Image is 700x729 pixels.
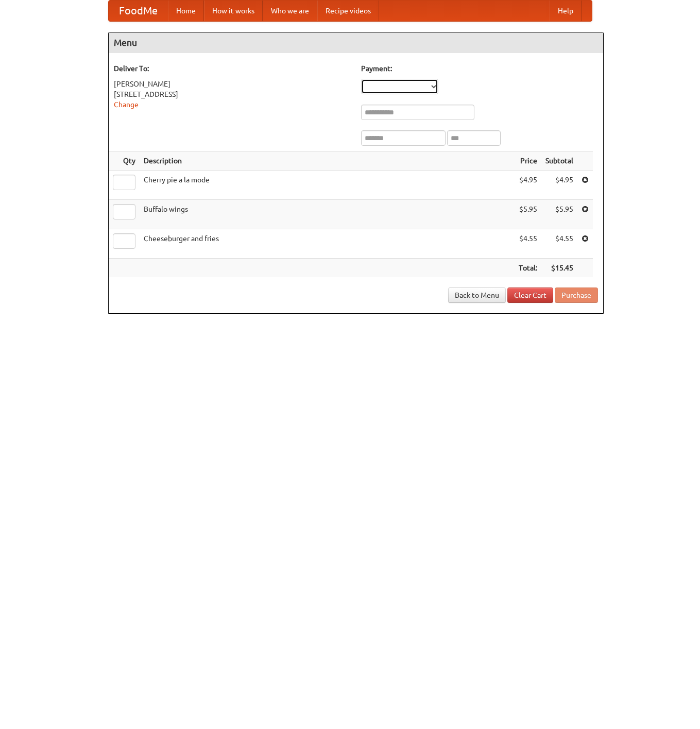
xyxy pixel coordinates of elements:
[515,200,541,229] td: $5.95
[168,1,204,21] a: Home
[515,171,541,200] td: $4.95
[541,259,577,278] th: $15.45
[114,63,351,74] h5: Deliver To:
[541,229,577,259] td: $4.55
[140,229,515,259] td: Cheeseburger and fries
[361,63,598,74] h5: Payment:
[114,89,351,99] div: [STREET_ADDRESS]
[109,151,140,171] th: Qty
[550,1,582,21] a: Help
[263,1,317,21] a: Who we are
[109,32,603,53] h4: Menu
[515,229,541,259] td: $4.55
[140,151,515,171] th: Description
[541,151,577,171] th: Subtotal
[555,287,598,303] button: Purchase
[541,200,577,229] td: $5.95
[541,171,577,200] td: $4.95
[114,79,351,89] div: [PERSON_NAME]
[114,100,139,109] a: Change
[448,287,506,303] a: Back to Menu
[140,200,515,229] td: Buffalo wings
[507,287,553,303] a: Clear Cart
[204,1,263,21] a: How it works
[317,1,379,21] a: Recipe videos
[515,259,541,278] th: Total:
[515,151,541,171] th: Price
[109,1,168,21] a: FoodMe
[140,171,515,200] td: Cherry pie a la mode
